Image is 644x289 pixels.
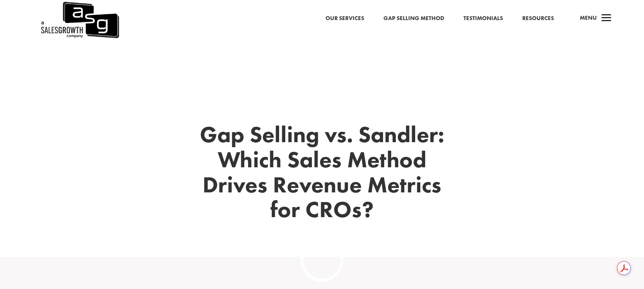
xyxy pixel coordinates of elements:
[522,14,554,24] a: Resources
[325,14,364,24] a: Our Services
[194,122,450,226] h1: Gap Selling vs. Sandler: Which Sales Method Drives Revenue Metrics for CROs?
[463,14,503,24] a: Testimonials
[599,11,614,26] span: a
[383,14,444,24] a: Gap Selling Method
[580,14,597,22] span: Menu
